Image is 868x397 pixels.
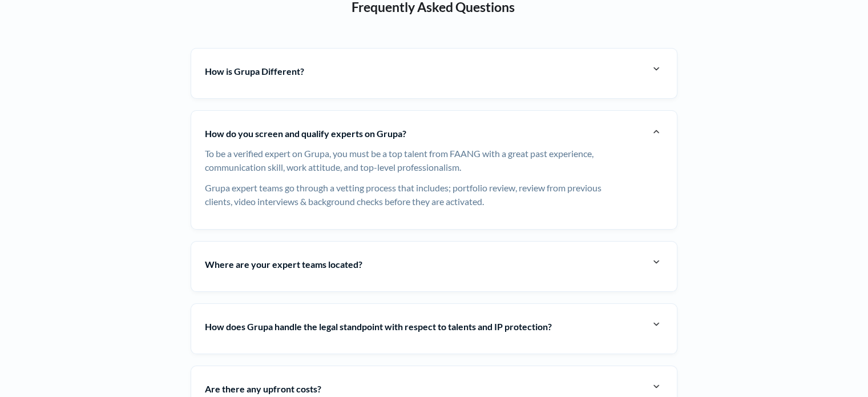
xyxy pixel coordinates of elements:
p: To be a verified expert on Grupa, you must be a top talent from FAANG with a great past experienc... [205,147,622,174]
strong: How is Grupa Different? [205,66,304,77]
strong: How does Grupa handle the legal standpoint with respect to talents and IP protection? [205,321,552,332]
strong: Are there any upfront costs? [205,383,321,394]
p: Grupa expert teams go through a vetting process that includes; portfolio review, review from prev... [205,181,622,208]
strong: Where are your expert teams located? [205,259,362,270]
strong: How do you screen and qualify experts on Grupa? [205,128,406,139]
